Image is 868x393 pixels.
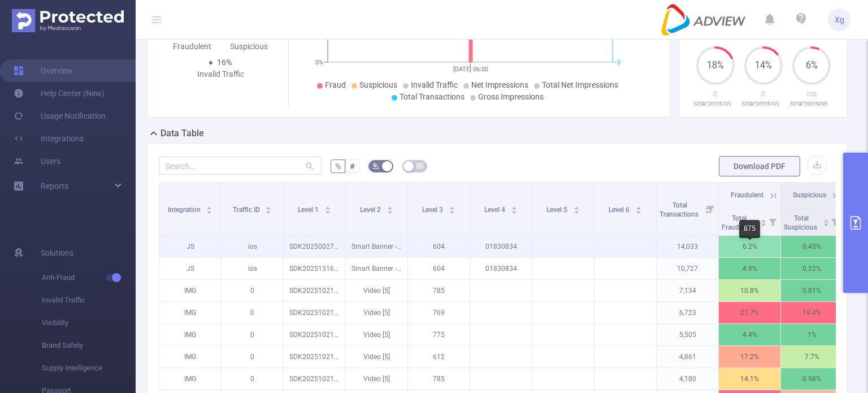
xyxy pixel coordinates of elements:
[827,208,843,235] i: Filter menu
[284,280,345,301] p: SDK202510211003097k4b8bd81fh0iw0
[159,280,221,301] p: IMG
[408,236,470,257] p: 604
[573,205,579,208] i: icon: caret-up
[220,41,277,53] div: Suspicious
[609,206,631,214] span: Level 6
[408,324,470,346] p: 775
[793,191,826,199] span: Suspicious
[408,368,470,390] p: 785
[760,222,766,225] i: icon: caret-down
[222,236,283,257] p: ios
[41,241,73,264] span: Solutions
[484,206,507,214] span: Level 4
[542,80,618,89] span: Total Net Impressions
[206,205,212,208] i: icon: caret-up
[222,302,283,323] p: 0
[42,289,136,312] span: Invalid Traffic
[792,61,831,70] span: 6%
[284,346,345,368] p: SDK202510211003097k4b8bd81fh0iw0
[788,99,836,110] p: SDK20250027120226cxxdb7eglzgd08b
[206,209,212,213] i: icon: caret-down
[284,236,345,257] p: SDK20250027120226cxxdb7eglzgd08b
[12,9,124,32] img: Protected Media
[159,302,221,323] p: IMG
[222,258,283,279] p: ios
[470,236,532,257] p: 01830834
[346,302,407,323] p: Video [5]
[719,280,780,301] p: 10.8%
[722,214,756,231] span: Total Fraudulent
[159,346,221,368] p: IMG
[739,220,760,238] div: 875
[635,205,642,211] div: Sort
[206,205,212,211] div: Sort
[346,368,407,390] p: Video [5]
[233,206,262,214] span: Traffic ID
[449,205,455,211] div: Sort
[719,258,780,279] p: 4.9%
[478,92,544,101] span: Gross Impressions
[284,302,345,323] p: SDK20251021100302ytwiya4hooryady
[346,258,407,279] p: Smart Banner - 320x50 [0]
[222,280,283,301] p: 0
[217,58,232,67] span: 16%
[159,236,221,257] p: JS
[408,302,470,323] p: 769
[265,205,272,211] div: Sort
[324,205,331,208] i: icon: caret-up
[659,201,700,218] span: Total Transactions
[41,175,68,197] a: Reports
[168,206,202,214] span: Integration
[449,205,455,208] i: icon: caret-up
[471,80,528,89] span: Net Impressions
[315,59,323,66] tspan: 0%
[14,127,84,150] a: Integrations
[657,280,718,301] p: 7,134
[14,105,106,127] a: Usage Notification
[781,280,843,301] p: 0.81%
[372,162,379,169] i: icon: bg-colors
[159,324,221,346] p: IMG
[511,209,517,213] i: icon: caret-down
[416,162,423,169] i: icon: table
[266,209,272,213] i: icon: caret-down
[387,205,393,211] div: Sort
[739,88,787,100] p: 0
[617,59,620,66] tspan: 0
[222,346,283,368] p: 0
[657,302,718,323] p: 6,723
[325,80,346,89] span: Fraud
[765,208,780,235] i: Filter menu
[719,302,780,323] p: 21.7%
[298,206,320,214] span: Level 1
[702,183,718,235] i: Filter menu
[346,324,407,346] p: Video [5]
[42,312,136,334] span: Visibility
[511,205,517,208] i: icon: caret-up
[192,68,249,80] div: Invalid Traffic
[411,80,458,89] span: Invalid Traffic
[781,236,843,257] p: 0.45%
[788,88,836,100] p: ios
[14,59,73,82] a: Overview
[42,357,136,379] span: Supply Intelligence
[163,41,220,53] div: Fraudulent
[42,266,136,289] span: Anti-Fraud
[14,150,60,172] a: Users
[14,82,105,105] a: Help Center (New)
[784,214,819,231] span: Total Suspicious
[449,209,455,213] i: icon: caret-down
[635,205,641,208] i: icon: caret-up
[387,209,393,213] i: icon: caret-down
[408,280,470,301] p: 785
[408,258,470,279] p: 604
[159,157,322,175] input: Search...
[719,324,780,346] p: 4.4%
[657,346,718,368] p: 4,861
[350,162,355,171] span: #
[739,99,787,110] p: SDK202510211003097k4b8bd81fh0iw0
[284,368,345,390] p: SDK20251021100302ytwiya4hooryady
[657,324,718,346] p: 5,505
[387,205,393,208] i: icon: caret-up
[719,156,800,176] button: Download PDF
